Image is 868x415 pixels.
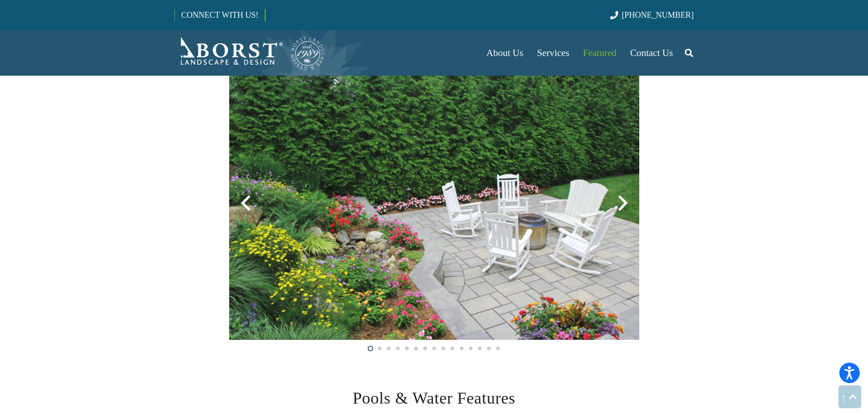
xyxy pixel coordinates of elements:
h2: Pools & Water Features [229,386,639,410]
a: CONNECT WITH US! [175,4,265,26]
span: [PHONE_NUMBER] [622,10,694,20]
a: Featured [576,30,623,76]
span: Services [537,47,569,58]
a: Borst-Logo [175,35,326,71]
a: Back to top [838,385,861,408]
span: Featured [583,47,616,58]
a: Services [530,30,576,76]
span: Contact Us [630,47,673,58]
a: About Us [479,30,530,76]
a: [PHONE_NUMBER] [610,10,693,20]
a: Search [680,41,698,64]
a: Contact Us [623,30,680,76]
span: About Us [486,47,523,58]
